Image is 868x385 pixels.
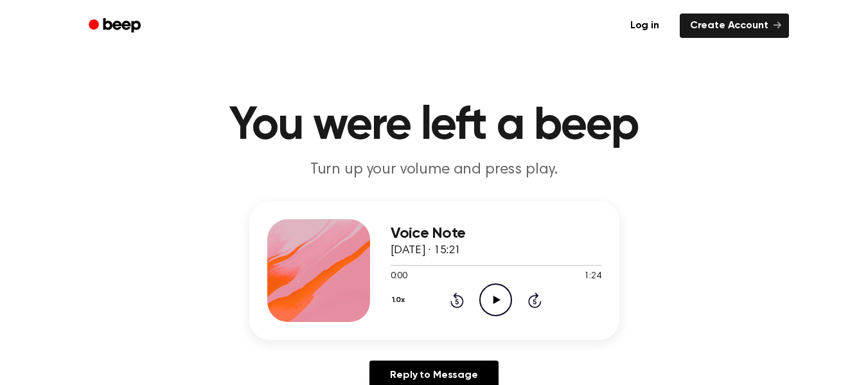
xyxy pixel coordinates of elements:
span: 1:24 [584,270,601,283]
h1: You were left a beep [105,103,763,149]
a: Create Account [680,13,789,38]
h3: Voice Note [391,225,601,242]
a: Log in [617,11,672,40]
span: [DATE] · 15:21 [391,245,461,256]
button: 1.0x [391,289,410,311]
span: 0:00 [391,270,407,283]
a: Beep [80,13,152,39]
p: Turn up your volume and press play. [188,159,681,181]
